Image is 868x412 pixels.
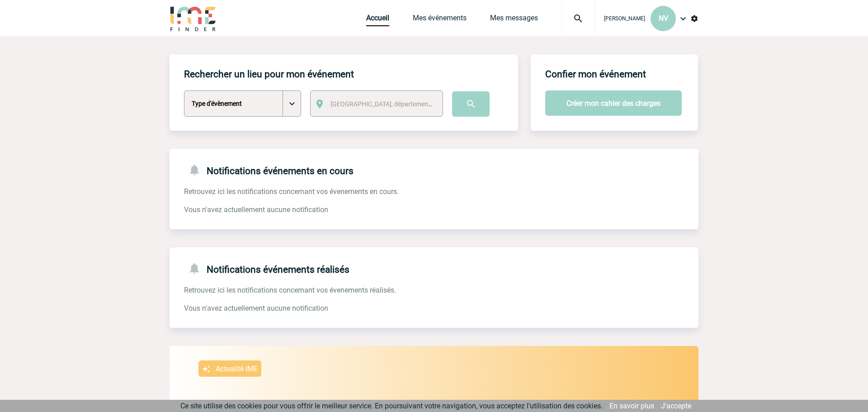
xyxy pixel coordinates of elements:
input: Submit [452,91,490,117]
h4: Notifications événements en cours [184,163,354,176]
img: IME-Finder [170,5,217,31]
span: Ce site utilise des cookies pour vous offrir le meilleur service. En poursuivant votre navigation... [180,402,603,410]
h4: Notifications événements réalisés [184,262,349,275]
span: Retrouvez ici les notifications concernant vos évenements réalisés. [184,286,396,294]
a: En savoir plus [609,402,654,410]
a: Accueil [366,14,389,26]
h4: Rechercher un lieu pour mon événement [184,69,354,80]
span: [GEOGRAPHIC_DATA], département, région... [330,100,456,108]
button: Créer mon cahier des charges [545,90,682,116]
img: notifications-24-px-g.png [188,163,207,176]
p: Actualité IME [216,365,258,373]
h4: Confier mon événement [545,69,646,80]
a: Mes événements [413,14,467,26]
span: [PERSON_NAME] [604,15,645,22]
a: J'accepte [661,402,691,410]
span: Vous n'avez actuellement aucune notification [184,304,328,313]
a: Mes messages [490,14,538,26]
img: notifications-24-px-g.png [188,262,207,275]
span: NV [659,14,668,23]
span: Vous n'avez actuellement aucune notification [184,205,328,214]
span: Retrouvez ici les notifications concernant vos évenements en cours. [184,187,399,196]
